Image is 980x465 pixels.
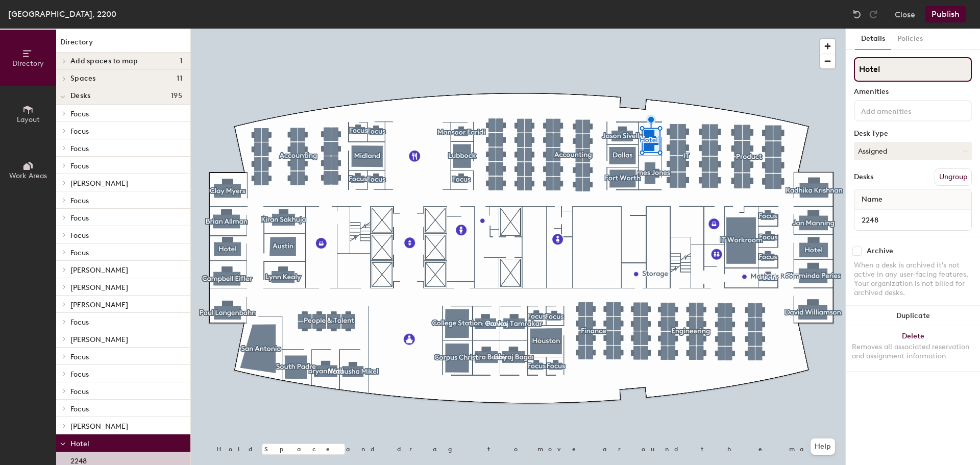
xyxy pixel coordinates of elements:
div: [GEOGRAPHIC_DATA], 2200 [8,8,116,20]
span: Focus [70,197,89,205]
button: Close [895,6,915,22]
span: [PERSON_NAME] [70,301,128,309]
span: Focus [70,214,89,223]
span: Focus [70,110,89,118]
input: Add amenities [859,104,951,116]
span: Name [856,190,888,209]
span: Work Areas [9,172,47,180]
button: Ungroup [935,168,972,186]
span: Add spaces to map [70,57,138,65]
div: Removes all associated reservation and assignment information [852,342,974,361]
span: [PERSON_NAME] [70,283,128,292]
div: Archive [867,247,893,255]
button: Publish [925,6,966,22]
div: Amenities [854,88,972,96]
button: Policies [891,29,929,50]
img: Redo [868,9,878,19]
span: Focus [70,231,89,240]
span: Focus [70,370,89,379]
h1: Directory [56,37,190,53]
span: 195 [171,92,182,100]
span: Focus [70,318,89,327]
span: [PERSON_NAME] [70,422,128,431]
span: Desks [70,92,90,100]
img: Undo [852,9,862,19]
button: DeleteRemoves all associated reservation and assignment information [846,326,980,371]
button: Help [811,438,835,455]
span: Hotel [70,439,89,448]
span: Focus [70,127,89,136]
button: Duplicate [846,306,980,326]
button: Assigned [854,142,972,160]
span: 11 [177,75,182,83]
button: Details [855,29,891,50]
span: Focus [70,387,89,396]
span: Spaces [70,75,96,83]
span: Layout [17,115,40,124]
span: Directory [12,59,44,68]
span: [PERSON_NAME] [70,335,128,344]
span: [PERSON_NAME] [70,266,128,275]
div: Desks [854,173,873,181]
span: Focus [70,353,89,361]
span: 1 [180,57,182,65]
span: [PERSON_NAME] [70,179,128,188]
span: Focus [70,249,89,257]
div: When a desk is archived it's not active in any user-facing features. Your organization is not bil... [854,261,972,298]
span: Focus [70,144,89,153]
span: Focus [70,162,89,170]
div: Desk Type [854,130,972,138]
span: Focus [70,405,89,413]
input: Unnamed desk [856,213,969,227]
